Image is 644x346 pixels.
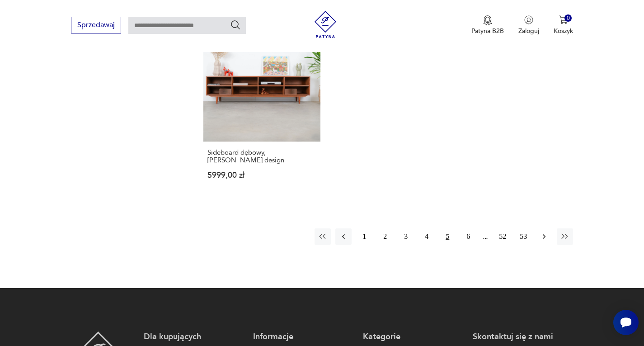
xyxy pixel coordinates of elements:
[398,228,414,245] button: 3
[564,14,572,22] div: 0
[203,24,321,197] a: Sideboard dębowy, skandynawski designSideboard dębowy, [PERSON_NAME] design5999,00 zł
[356,228,372,245] button: 1
[207,149,317,164] h3: Sideboard dębowy, [PERSON_NAME] design
[439,228,456,245] button: 5
[494,228,511,245] button: 52
[471,15,504,35] a: Ikona medaluPatyna B2B
[377,228,393,245] button: 2
[524,15,533,24] img: Ikonka użytkownika
[518,27,539,35] p: Zaloguj
[144,332,244,342] p: Dla kupujących
[71,23,121,29] a: Sprzedawaj
[312,11,339,38] img: Patyna - sklep z meblami i dekoracjami vintage
[71,17,121,33] button: Sprzedawaj
[207,171,317,179] p: 5999,00 zł
[518,15,539,35] button: Zaloguj
[363,332,464,342] p: Kategorie
[471,15,504,35] button: Patyna B2B
[253,332,354,342] p: Informacje
[554,15,573,35] button: 0Koszyk
[473,332,573,342] p: Skontaktuj się z nami
[515,228,531,245] button: 53
[230,19,241,30] button: Szukaj
[559,15,568,24] img: Ikona koszyka
[613,310,639,335] iframe: Smartsupp widget button
[483,15,492,25] img: Ikona medalu
[554,27,573,35] p: Koszyk
[460,228,476,245] button: 6
[471,27,504,35] p: Patyna B2B
[418,228,435,245] button: 4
